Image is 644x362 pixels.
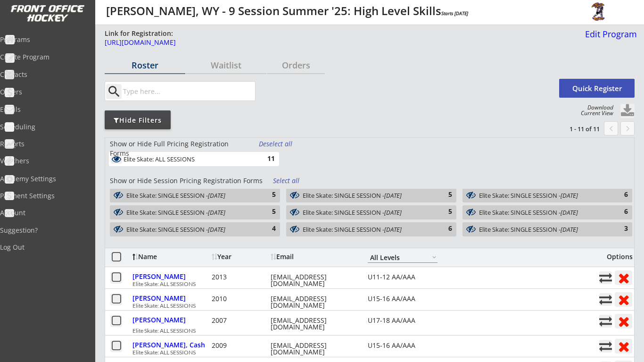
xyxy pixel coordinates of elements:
[615,339,632,354] button: Remove from roster (no refund)
[124,155,254,164] div: Elite Skate: ALL SESSIONS
[132,273,209,280] div: [PERSON_NAME]
[479,192,606,199] div: Elite Skate: SINGLE SESSION -
[132,317,209,323] div: [PERSON_NAME]
[105,61,185,69] div: Roster
[212,317,268,324] div: 2007
[257,190,276,200] div: 5
[303,191,430,201] div: Elite Skate: SINGLE SESSION
[561,225,578,234] em: [DATE]
[303,225,430,235] div: Elite Skate: SINGLE SESSION
[106,84,122,99] button: search
[271,295,355,309] div: [EMAIL_ADDRESS][DOMAIN_NAME]
[110,139,248,158] div: Show or Hide Full Pricing Registration Forms
[259,139,294,149] div: Deselect all
[599,340,612,353] button: Move player
[126,225,254,235] div: Elite Skate: SINGLE SESSION
[433,190,452,200] div: 5
[132,281,594,287] div: Elite Skate: ALL SESSIONS
[384,225,402,234] em: [DATE]
[479,209,606,216] div: Elite Skate: SINGLE SESSION -
[561,191,578,200] em: [DATE]
[126,208,254,218] div: Elite Skate: SINGLE SESSION
[257,207,276,217] div: 5
[384,208,402,217] em: [DATE]
[604,121,618,135] button: chevron_left
[126,226,254,233] div: Elite Skate: SINGLE SESSION -
[561,208,578,217] em: [DATE]
[105,116,171,125] div: Hide Filters
[132,350,594,355] div: Elite Skate: ALL SESSIONS
[599,315,612,328] button: Move player
[126,191,254,201] div: Elite Skate: SINGLE SESSION
[271,317,355,330] div: [EMAIL_ADDRESS][DOMAIN_NAME]
[303,209,430,216] div: Elite Skate: SINGLE SESSION -
[368,317,438,324] div: U17-18 AA/AAA
[479,225,606,235] div: Elite Skate: SINGLE SESSION
[105,39,579,46] div: [URL][DOMAIN_NAME]
[208,225,225,234] em: [DATE]
[433,207,452,217] div: 5
[208,191,225,200] em: [DATE]
[615,270,632,285] button: Remove from roster (no refund)
[303,192,430,199] div: Elite Skate: SINGLE SESSION -
[599,293,612,306] button: Move player
[368,295,438,302] div: U15-16 AA/AAA
[271,342,355,355] div: [EMAIL_ADDRESS][DOMAIN_NAME]
[271,274,355,287] div: [EMAIL_ADDRESS][DOMAIN_NAME]
[208,208,225,217] em: [DATE]
[105,39,579,51] a: [URL][DOMAIN_NAME]
[479,191,606,201] div: Elite Skate: SINGLE SESSION
[609,190,628,200] div: 6
[121,82,255,101] input: Type here...
[551,125,600,133] div: 1 - 11 of 11
[479,226,606,233] div: Elite Skate: SINGLE SESSION -
[620,104,635,118] button: Click to download full roster. Your browser settings may try to block it, check your security set...
[273,176,308,185] div: Select all
[212,253,268,260] div: Year
[126,209,254,216] div: Elite Skate: SINGLE SESSION -
[132,253,209,260] div: Name
[384,191,402,200] em: [DATE]
[479,208,606,218] div: Elite Skate: SINGLE SESSION
[105,29,174,38] div: Link for Registration:
[559,79,635,98] button: Quick Register
[303,208,430,218] div: Elite Skate: SINGLE SESSION
[615,292,632,307] button: Remove from roster (no refund)
[576,105,613,116] div: Download Current View
[212,274,268,280] div: 2013
[212,342,268,349] div: 2009
[615,314,632,328] button: Remove from roster (no refund)
[609,207,628,217] div: 6
[581,30,637,38] div: Edit Program
[132,295,209,302] div: [PERSON_NAME]
[110,176,264,185] div: Show or Hide Session Pricing Registration Forms
[581,30,637,46] a: Edit Program
[599,253,633,260] div: Options
[132,342,209,348] div: [PERSON_NAME], Cash
[303,226,430,233] div: Elite Skate: SINGLE SESSION -
[132,303,594,309] div: Elite Skate: ALL SESSIONS
[620,121,635,135] button: keyboard_arrow_right
[599,271,612,284] button: Move player
[441,10,468,17] em: Starts [DATE]
[126,192,254,199] div: Elite Skate: SINGLE SESSION -
[368,342,438,349] div: U15-16 AA/AAA
[212,295,268,302] div: 2010
[132,328,594,334] div: Elite Skate: ALL SESSIONS
[368,274,438,280] div: U11-12 AA/AAA
[433,224,452,234] div: 6
[271,253,355,260] div: Email
[267,61,325,69] div: Orders
[186,61,266,69] div: Waitlist
[124,156,254,163] div: Elite Skate: ALL SESSIONS
[257,224,276,234] div: 4
[256,154,275,164] div: 11
[609,224,628,234] div: 3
